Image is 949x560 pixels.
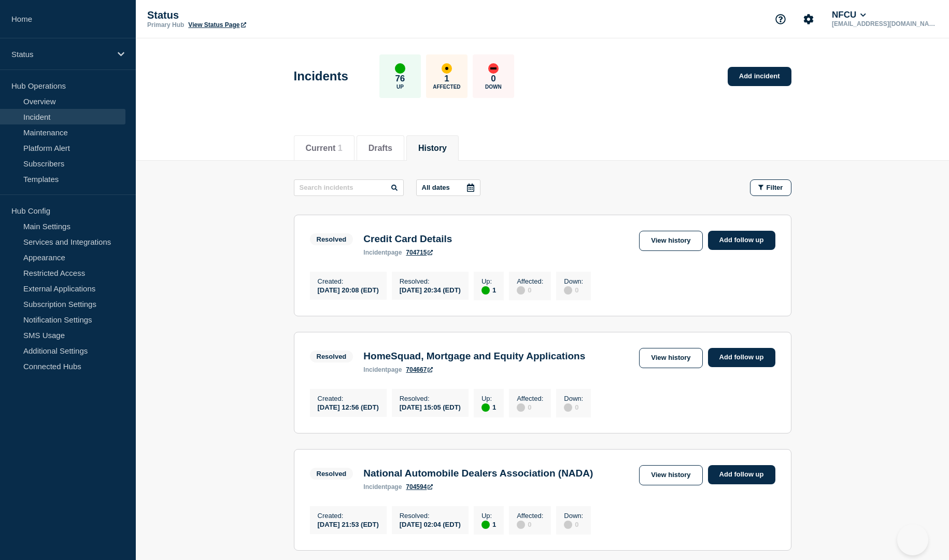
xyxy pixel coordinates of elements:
[318,512,379,520] p: Created :
[400,402,461,411] div: [DATE] 15:05 (EDT)
[363,468,593,479] h3: National Automobile Dealers Association (NADA)
[708,348,775,367] a: Add follow up
[564,395,583,402] p: Down :
[564,403,572,412] div: disabled
[363,249,387,256] span: incident
[306,144,343,153] button: Current 1
[422,184,450,191] p: All dates
[564,521,572,529] div: disabled
[318,277,379,285] p: Created :
[310,351,353,362] span: Resolved
[406,483,433,491] a: 704594
[363,483,402,491] p: page
[318,285,379,294] div: [DATE] 20:08 (EDT)
[770,8,791,30] button: Support
[767,184,783,191] span: Filter
[363,483,387,491] span: incident
[517,520,543,529] div: 0
[564,520,583,529] div: 0
[310,468,353,480] span: Resolved
[517,277,543,285] p: Affected :
[481,285,496,295] div: 1
[396,84,404,90] p: Up
[564,277,583,285] p: Down :
[188,21,246,29] a: View Status Page
[488,63,499,74] div: down
[363,249,402,256] p: page
[400,285,461,294] div: [DATE] 20:34 (EDT)
[830,20,938,27] p: [EMAIL_ADDRESS][DOMAIN_NAME]
[481,286,490,295] div: up
[517,286,525,295] div: disabled
[400,512,461,520] p: Resolved :
[491,74,495,84] p: 0
[517,285,543,295] div: 0
[517,403,525,412] div: disabled
[830,10,868,20] button: NFCU
[363,366,402,373] p: page
[147,9,355,21] p: Status
[481,395,496,402] p: Up :
[363,351,585,362] h3: HomeSquad, Mortgage and Equity Applications
[318,520,379,528] div: [DATE] 21:53 (EDT)
[481,520,496,529] div: 1
[639,231,702,251] a: View history
[639,465,702,485] a: View history
[433,84,460,90] p: Affected
[517,521,525,529] div: disabled
[481,521,490,529] div: up
[369,144,392,153] button: Drafts
[400,277,461,285] p: Resolved :
[318,395,379,402] p: Created :
[310,233,353,245] span: Resolved
[294,179,404,196] input: Search incidents
[517,512,543,520] p: Affected :
[564,402,583,412] div: 0
[416,179,480,196] button: All dates
[564,285,583,295] div: 0
[485,84,502,90] p: Down
[363,366,387,373] span: incident
[442,63,452,74] div: affected
[406,366,433,373] a: 704667
[11,50,111,59] p: Status
[564,512,583,520] p: Down :
[395,63,405,74] div: up
[481,512,496,520] p: Up :
[481,277,496,285] p: Up :
[639,348,702,368] a: View history
[728,67,791,86] a: Add incident
[400,395,461,402] p: Resolved :
[481,402,496,412] div: 1
[897,524,928,555] iframe: Help Scout Beacon - Open
[750,179,791,196] button: Filter
[363,233,452,245] h3: Credit Card Details
[395,74,405,84] p: 76
[418,144,447,153] button: History
[517,395,543,402] p: Affected :
[147,21,184,29] p: Primary Hub
[444,74,449,84] p: 1
[338,144,343,152] span: 1
[294,69,348,83] h1: Incidents
[406,249,433,256] a: 704715
[481,403,490,412] div: up
[564,286,572,295] div: disabled
[400,520,461,528] div: [DATE] 02:04 (EDT)
[708,465,775,484] a: Add follow up
[517,402,543,412] div: 0
[798,8,819,30] button: Account settings
[708,231,775,250] a: Add follow up
[318,402,379,411] div: [DATE] 12:56 (EDT)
